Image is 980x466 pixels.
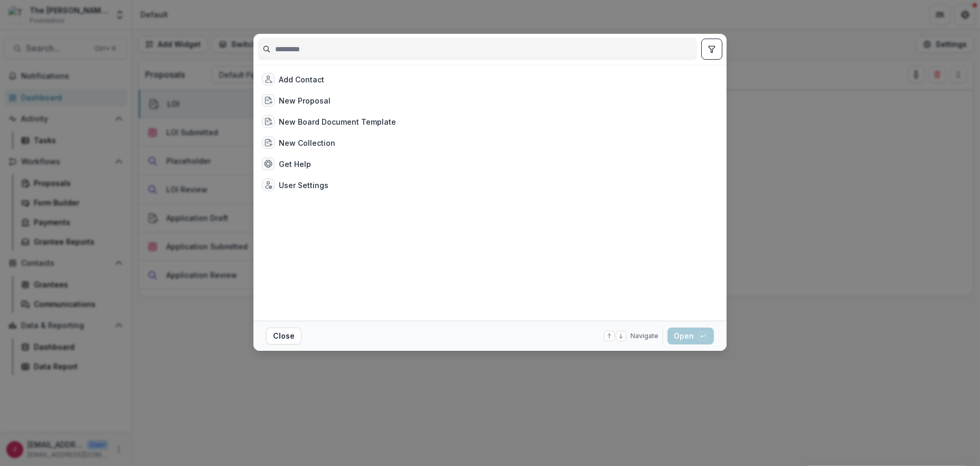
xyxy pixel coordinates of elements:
div: Add Contact [279,74,324,85]
div: New Board Document Template [279,116,396,127]
button: toggle filters [701,39,722,60]
button: Open [667,328,714,344]
div: Get Help [279,159,311,170]
div: New Collection [279,137,335,148]
div: New Proposal [279,95,331,106]
button: Close [266,328,301,344]
div: User Settings [279,180,328,191]
span: Navigate [630,331,658,341]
